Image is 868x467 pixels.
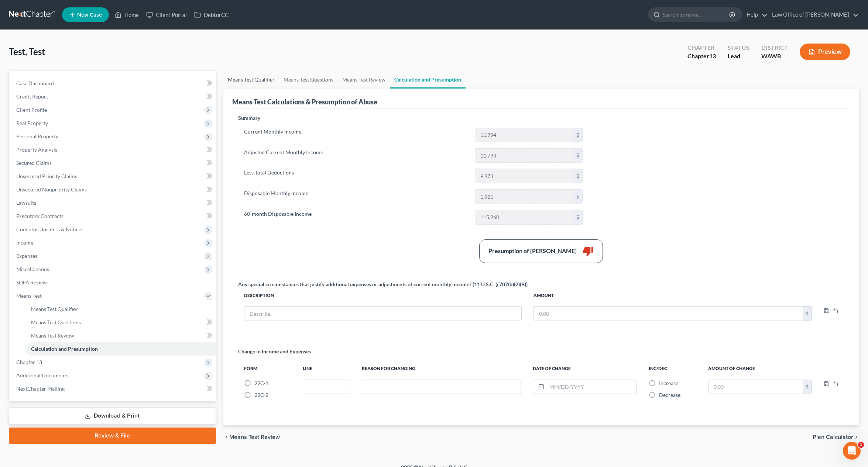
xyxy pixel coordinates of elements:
a: Client Portal [143,8,191,21]
div: $ [573,128,582,142]
span: Secured Claims [16,160,52,166]
input: -- [362,380,521,394]
span: Property Analysis [16,146,57,153]
a: Help [743,8,768,21]
span: Personal Property [16,133,58,139]
span: Real Property [16,120,48,126]
th: Date of Change [527,361,643,376]
a: SOFA Review [10,276,216,289]
div: Means Test Calculations & Presumption of Abuse [232,97,377,106]
th: Inc/Dec [643,361,702,376]
th: Amount of Change [702,361,818,376]
span: Miscellaneous [16,266,49,272]
label: Current Monthly Income [240,128,471,142]
span: New Case [77,12,102,18]
span: Means Test [16,293,42,299]
th: Line [297,361,356,376]
p: Summary [238,114,589,122]
div: Any special circumstances that justify additional expenses or adjustments of current monthly inco... [238,281,528,288]
div: Status [728,44,749,52]
input: 0.00 [475,128,574,142]
div: $ [573,210,582,224]
span: 13 [709,52,716,59]
i: chevron_right [853,434,859,440]
span: Decrease [659,392,680,398]
input: 0.00 [475,169,574,183]
button: Preview [800,44,850,60]
th: Description [238,288,528,303]
a: Means Test Questions [25,316,216,329]
input: MM/DD/YYYY [547,380,637,394]
span: 1 [858,442,864,448]
div: Presumption of [PERSON_NAME] [488,247,577,255]
input: Describe... [244,307,522,321]
a: DebtorCC [191,8,232,21]
div: $ [803,380,812,394]
span: 22C-2 [254,392,268,398]
a: Unsecured Nonpriority Claims [10,183,216,196]
iframe: Intercom live chat [843,442,861,460]
input: Search by name... [663,8,730,21]
input: 0.00 [709,380,803,394]
span: 22C-1 [254,380,268,386]
div: Chapter [687,52,716,60]
a: Means Test Review [338,71,390,89]
span: Unsecured Priority Claims [16,173,77,179]
span: Expenses [16,253,37,259]
span: Plan Calculator [813,434,853,440]
a: Executory Contracts [10,210,216,223]
span: Executory Contracts [16,213,64,219]
a: Means Test Review [25,329,216,342]
div: $ [573,169,582,183]
span: Means Test Qualifier [31,306,78,312]
div: $ [573,190,582,204]
input: 0.00 [534,307,803,321]
div: District [761,44,788,52]
a: Home [111,8,143,21]
button: Plan Calculator chevron_right [813,434,859,440]
span: Codebtors Insiders & Notices [16,226,83,232]
th: Reason for Changing [356,361,527,376]
label: 60-month Disposable Income [240,210,471,225]
label: Less Total Deductions [240,169,471,183]
span: Increase [659,380,678,386]
a: Law Office of [PERSON_NAME] [768,8,859,21]
input: -- [303,380,350,394]
a: Calculation and Presumption [390,71,466,89]
th: Amount [528,288,818,303]
a: Lawsuits [10,196,216,210]
label: Adjusted Current Monthly Income [240,148,471,163]
input: 0.00 [475,210,574,224]
a: Download & Print [9,407,216,425]
th: Form [238,361,297,376]
a: Property Analysis [10,143,216,156]
span: Lawsuits [16,200,36,206]
a: Means Test Qualifier [25,302,216,316]
span: Unsecured Nonpriority Claims [16,186,87,193]
span: Calculation and Presumption [31,346,98,352]
i: thumb_down [583,246,594,257]
input: 0.00 [475,149,574,163]
span: Additional Documents [16,372,68,378]
div: Lead [728,52,749,60]
a: NextChapter Mailing [10,382,216,395]
span: Case Dashboard [16,80,54,86]
span: Income [16,239,33,246]
div: Chapter [687,44,716,52]
a: Credit Report [10,90,216,103]
p: Change in Income and Expenses [238,348,311,355]
span: SOFA Review [16,279,47,286]
a: Review & File [9,428,216,444]
div: $ [803,307,812,321]
a: Secured Claims [10,156,216,170]
span: Chapter 13 [16,359,42,365]
div: WAWB [761,52,788,60]
input: 0.00 [475,190,574,204]
span: Credit Report [16,93,48,100]
a: Means Test Questions [279,71,338,89]
span: Test, Test [9,46,45,57]
span: Means Test Review [229,434,280,440]
button: chevron_left Means Test Review [223,434,280,440]
div: $ [573,149,582,163]
a: Means Test Qualifier [223,71,279,89]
